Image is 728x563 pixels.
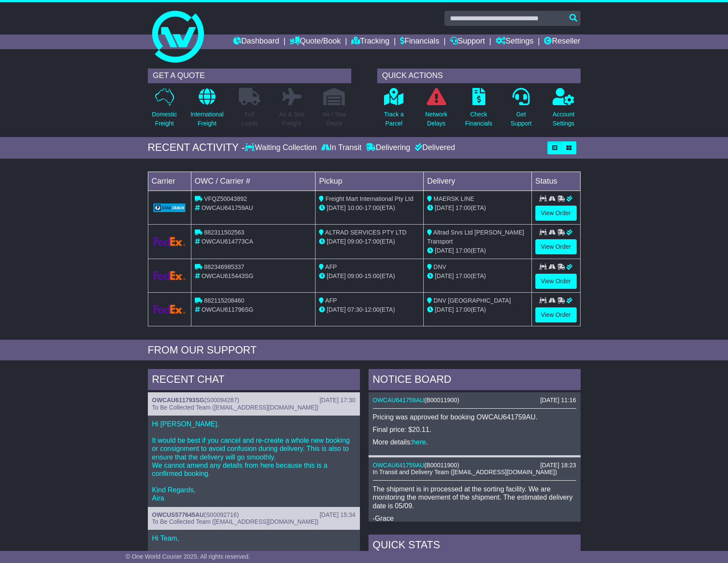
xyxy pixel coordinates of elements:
div: RECENT CHAT [148,369,360,392]
img: GetCarrierServiceLogo [153,203,186,212]
p: Full Loads [239,110,260,128]
a: CheckFinancials [465,88,493,133]
td: Carrier [148,172,191,191]
div: GET A QUOTE [148,69,351,83]
a: InternationalFreight [190,88,224,133]
span: OWCAU614773CA [201,238,253,245]
div: In Transit [319,143,364,153]
span: In Transit and Delivery Team ([EMAIL_ADDRESS][DOMAIN_NAME]) [373,469,557,475]
span: 17:00 [365,204,380,211]
p: Hi [PERSON_NAME], It would be best if you cancel and re-create a whole new booking or consignment... [152,420,356,503]
p: Track a Parcel [384,110,404,128]
a: GetSupport [510,88,532,133]
span: DNV [434,263,447,270]
p: International Freight [191,110,224,128]
a: NetworkDelays [425,88,447,133]
div: ( ) [152,511,356,519]
div: (ETA) [427,203,528,213]
a: DomesticFreight [151,88,177,133]
span: 10:00 [347,204,362,211]
div: (ETA) [427,272,528,281]
span: [DATE] [327,306,346,313]
span: OWCAU641759AU [201,204,253,211]
div: - (ETA) [319,237,420,246]
span: S00092716 [206,511,237,518]
span: ALTRAD SERVICES PTY LTD [325,229,406,236]
p: Pricing was approved for booking OWCAU641759AU. [373,413,576,421]
div: ( ) [373,462,576,469]
span: [DATE] [435,204,454,211]
p: Domestic Freight [152,110,177,128]
span: 12:00 [365,306,380,313]
span: AFP [325,263,337,270]
a: Track aParcel [384,88,404,133]
span: Freight Mart International Pty Ltd [325,195,413,202]
span: [DATE] [435,272,454,279]
a: Support [450,34,485,49]
div: - (ETA) [319,305,420,314]
div: (ETA) [427,246,528,255]
div: QUICK ACTIONS [377,69,581,83]
a: Dashboard [233,34,279,49]
a: AccountSettings [552,88,575,133]
span: [DATE] [327,272,346,279]
a: OWCUS577645AU [152,511,204,518]
span: OWCAU611796SG [201,306,253,313]
p: Get Support [510,110,531,128]
span: 07:30 [347,306,362,313]
span: 17:00 [365,238,380,245]
div: NOTICE BOARD [369,369,581,392]
span: 17:00 [456,204,471,211]
span: 17:00 [456,306,471,313]
p: Air / Sea Depot [323,110,346,128]
div: - (ETA) [319,272,420,281]
div: [DATE] 15:34 [319,511,355,519]
div: Quick Stats [369,535,581,558]
a: Financials [400,34,439,49]
a: View Order [535,206,577,221]
span: 17:00 [456,247,471,254]
span: Altrad Srvs Ltd [PERSON_NAME] Transport [427,229,524,245]
span: DNV [GEOGRAPHIC_DATA] [434,297,511,304]
span: To Be Collected Team ([EMAIL_ADDRESS][DOMAIN_NAME]) [152,518,319,525]
span: 882115208460 [204,297,244,304]
div: [DATE] 11:16 [540,397,576,404]
p: Final price: $20.11. [373,425,576,434]
a: OWCAU641759AU [373,462,425,469]
span: 882346985337 [204,263,244,270]
span: S00094287 [206,397,237,403]
p: Account Settings [553,110,575,128]
p: Air & Sea Freight [279,110,305,128]
div: Delivering [364,143,412,153]
span: 15:00 [365,272,380,279]
div: Waiting Collection [245,143,319,153]
div: ( ) [373,397,576,404]
span: B00011900 [426,462,457,469]
a: here [412,438,426,446]
a: OWCAU641759AU [373,397,425,403]
span: 17:00 [456,272,471,279]
span: VFQZ50043892 [204,195,247,202]
p: The shipment is in processed at the sorting facility. We are monitoring the movement of the shipm... [373,485,576,510]
img: GetCarrierServiceLogo [153,237,186,246]
td: Delivery [423,172,531,191]
a: OWCAU611793SG [152,397,204,403]
a: Quote/Book [290,34,341,49]
div: ( ) [152,397,356,404]
a: View Order [535,307,577,322]
a: View Order [535,239,577,254]
span: © One World Courier 2025. All rights reserved. [126,553,250,560]
p: -Grace [373,514,576,522]
span: B00011900 [426,397,457,403]
span: 882311502563 [204,229,244,236]
div: - (ETA) [319,203,420,213]
span: OWCAU615443SG [201,272,253,279]
a: View Order [535,274,577,289]
span: [DATE] [327,204,346,211]
a: Reseller [544,34,580,49]
div: Delivered [412,143,455,153]
div: (ETA) [427,305,528,314]
div: [DATE] 17:30 [319,397,355,404]
a: Settings [496,34,534,49]
td: Status [531,172,580,191]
